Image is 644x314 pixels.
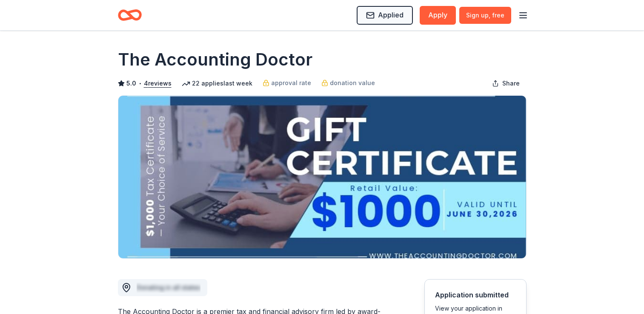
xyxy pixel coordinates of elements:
[378,9,404,20] span: Applied
[489,11,504,19] span: , free
[118,5,142,25] a: Home
[126,78,136,88] span: 5.0
[485,75,527,92] button: Share
[357,6,413,25] button: Applied
[502,78,520,88] span: Share
[466,10,504,20] span: Sign up
[118,48,312,71] h1: The Accounting Doctor
[271,78,311,88] span: approval rate
[420,6,456,25] button: Apply
[144,78,172,88] button: 4reviews
[435,290,516,300] div: Application submitted
[263,78,311,88] a: approval rate
[137,284,200,291] span: Donating in all states
[138,80,141,87] span: •
[118,96,526,258] img: Image for The Accounting Doctor
[459,7,511,24] a: Sign up, free
[321,78,375,88] a: donation value
[182,78,252,88] div: 22 applies last week
[330,78,375,88] span: donation value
